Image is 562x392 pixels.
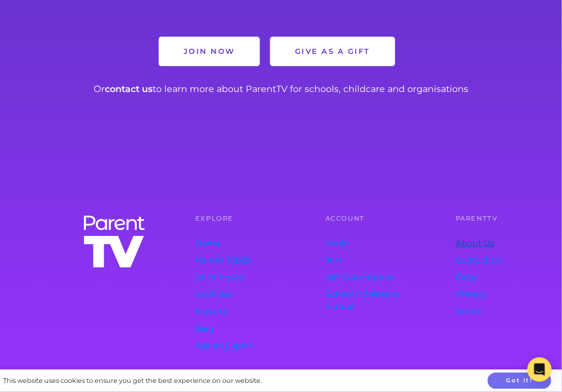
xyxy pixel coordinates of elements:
[456,286,538,304] a: Privacy
[326,235,407,252] a: Login
[326,252,407,269] a: Join
[195,286,277,304] a: Activities
[159,37,259,66] a: Join Now
[271,37,395,66] a: Give as a Gift
[24,82,538,96] p: Or to learn more about ParentTV for schools, childcare and organisations
[326,269,407,286] a: Gift Subscription
[195,320,277,338] a: Blog
[456,269,538,286] a: FAQs
[3,376,262,385] div: This website uses cookies to ensure you get the best experience on our website.
[195,252,277,269] a: Parent Topics
[326,286,407,316] a: School / Childcare Signup
[456,252,538,269] a: Contact Us
[195,215,277,222] h6: Explore
[105,83,153,94] a: contact us
[195,235,277,252] a: Home
[456,303,538,320] a: Terms
[81,214,147,270] img: parenttv-logo-stacked-white.f9d0032.svg
[456,235,538,252] a: About Us
[195,269,277,286] a: Child Topics
[488,373,551,389] button: Got it!
[527,357,552,382] div: Open Intercom Messenger
[456,215,538,222] h6: ParentTV
[195,303,277,320] a: Experts
[326,215,407,222] h6: Account
[195,337,277,354] a: Ask an Expert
